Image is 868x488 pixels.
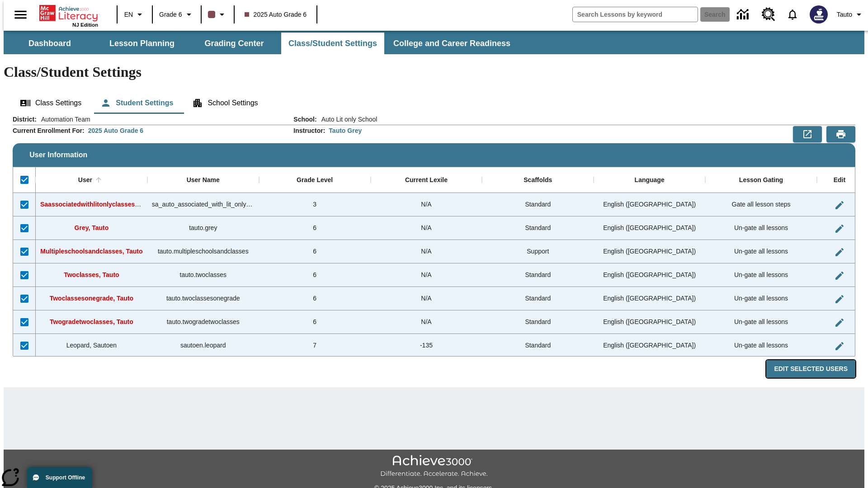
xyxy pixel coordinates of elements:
[371,263,482,287] div: N/A
[293,116,316,123] h2: School :
[705,193,817,216] div: Gate all lesson steps
[594,263,705,287] div: English (US)
[594,193,705,216] div: English (US)
[766,360,855,378] button: Edit Selected Users
[834,176,845,184] div: Edit
[826,126,855,142] button: Print Preview
[120,6,149,23] button: Language: EN, Select a language
[97,33,187,54] button: Lesson Planning
[93,92,180,114] button: Student Settings
[4,64,864,80] h1: Class/Student Settings
[124,10,133,19] span: EN
[573,7,698,22] input: search field
[482,263,594,287] div: Standard
[705,240,817,263] div: Un-gate all lessons
[189,33,279,54] button: Grading Center
[830,337,849,355] button: Edit User
[482,334,594,357] div: Standard
[594,287,705,310] div: English (US)
[482,310,594,334] div: Standard
[13,116,37,123] h2: District :
[39,3,98,28] div: Home
[147,287,259,310] div: tauto.twoclassesonegrade
[4,31,864,54] div: SubNavbar
[371,334,482,357] div: -135
[386,33,518,54] button: College and Career Readiness
[147,240,259,263] div: tauto.multipleschoolsandclasses
[635,176,665,184] div: Language
[40,201,233,208] span: Saassociatedwithlitonlyclasses, Saassociatedwithlitonlyclasses
[147,216,259,240] div: tauto.grey
[405,176,448,184] div: Current Lexile
[46,474,85,481] span: Support Offline
[281,33,384,54] button: Class/Student Settings
[40,248,142,255] span: Multipleschoolsandclasses, Tauto
[50,295,133,302] span: Twoclassesonegrade, Tauto
[13,92,855,114] div: Class/Student Settings
[731,2,756,27] a: Data Center
[371,240,482,263] div: N/A
[187,176,220,184] div: User Name
[594,216,705,240] div: English (US)
[159,10,182,19] span: Grade 6
[329,126,362,135] div: Tauto Grey
[39,4,98,22] a: Home
[371,287,482,310] div: N/A
[7,1,34,28] button: Open side menu
[756,2,781,27] a: Resource Center, Will open in new tab
[830,243,849,261] button: Edit User
[705,263,817,287] div: Un-gate all lessons
[482,193,594,216] div: Standard
[147,310,259,334] div: tauto.twogradetwoclasses
[78,176,92,184] div: User
[50,318,133,325] span: Twogradetwoclasses, Tauto
[833,6,868,23] button: Profile/Settings
[705,216,817,240] div: Un-gate all lessons
[837,10,852,19] span: Tauto
[259,287,371,310] div: 6
[147,193,259,216] div: sa_auto_associated_with_lit_only_classes
[64,271,119,278] span: Twoclasses, Tauto
[185,92,265,114] button: School Settings
[156,6,198,23] button: Grade: Grade 6, Select a grade
[147,334,259,357] div: sautoen.leopard
[88,126,143,135] div: 2025 Auto Grade 6
[594,334,705,357] div: English (US)
[830,196,849,214] button: Edit User
[705,334,817,357] div: Un-gate all lessons
[259,334,371,357] div: 7
[380,455,488,478] img: Achieve3000 Differentiate Accelerate Achieve
[594,240,705,263] div: English (US)
[317,115,377,124] span: Auto Lit only School
[13,127,85,135] h2: Current Enrollment For :
[29,151,87,159] span: User Information
[739,176,783,184] div: Lesson Gating
[482,240,594,263] div: Support
[830,267,849,285] button: Edit User
[147,263,259,287] div: tauto.twoclasses
[705,287,817,310] div: Un-gate all lessons
[27,467,92,488] button: Support Offline
[705,310,817,334] div: Un-gate all lessons
[524,176,552,184] div: Scaffolds
[13,115,855,378] div: User Information
[830,290,849,308] button: Edit User
[293,127,325,135] h2: Instructor :
[810,5,828,23] img: Avatar
[793,126,822,142] button: Export to CSV
[5,33,95,54] button: Dashboard
[297,176,333,184] div: Grade Level
[830,220,849,238] button: Edit User
[259,193,371,216] div: 3
[259,240,371,263] div: 6
[37,115,90,124] span: Automation Team
[482,287,594,310] div: Standard
[482,216,594,240] div: Standard
[830,314,849,332] button: Edit User
[259,310,371,334] div: 6
[371,310,482,334] div: N/A
[781,3,804,26] a: Notifications
[804,3,833,26] button: Select a new avatar
[72,22,98,28] span: NJ Edition
[75,224,109,231] span: Grey, Tauto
